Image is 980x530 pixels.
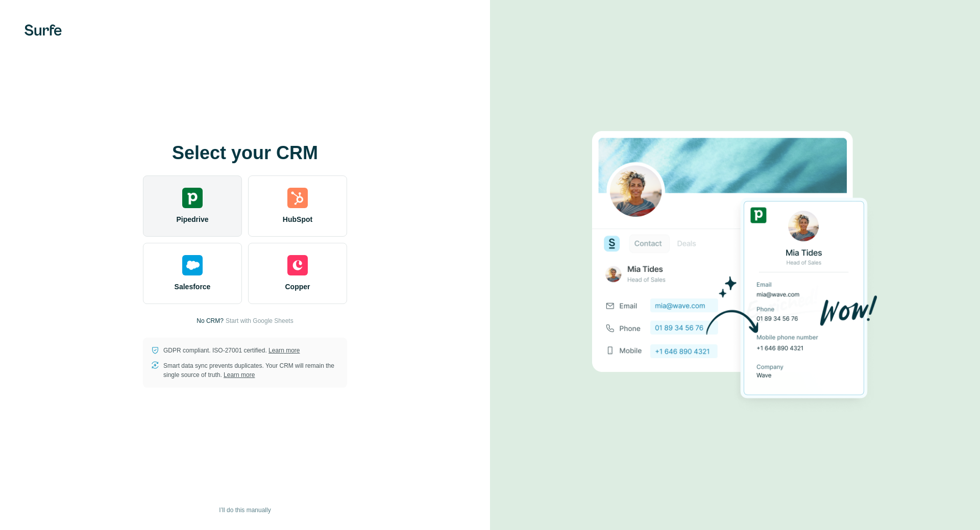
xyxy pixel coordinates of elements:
p: No CRM? [197,316,224,325]
img: copper's logo [287,255,308,275]
button: Start with Google Sheets [226,316,293,325]
span: Salesforce [175,282,211,292]
a: Learn more [268,347,300,354]
button: I’ll do this manually [212,502,278,518]
p: Smart data sync prevents duplicates. Your CRM will remain the single source of truth. [163,361,339,380]
span: Copper [285,282,310,292]
h1: Select your CRM [143,143,347,163]
img: salesforce's logo [182,255,203,275]
span: HubSpot [283,214,312,224]
img: PIPEDRIVE image [592,114,878,417]
img: Surfe's logo [24,24,62,36]
img: hubspot's logo [287,188,308,208]
span: Pipedrive [176,214,208,224]
p: GDPR compliant. ISO-27001 certified. [163,346,300,355]
img: pipedrive's logo [182,188,203,208]
a: Learn more [224,371,255,378]
span: I’ll do this manually [219,506,271,515]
